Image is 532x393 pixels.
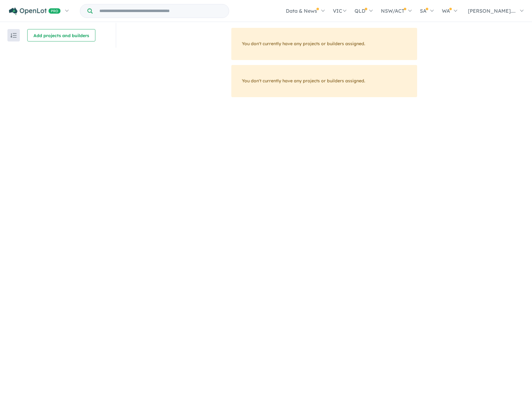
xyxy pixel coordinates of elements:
[9,7,61,15] img: Openlot PRO Logo White
[231,28,417,60] div: You don't currently have any projects or builders assigned.
[231,65,417,97] div: You don't currently have any projects or builders assigned.
[468,8,516,14] span: [PERSON_NAME]....
[27,29,95,41] button: Add projects and builders
[94,4,228,18] input: Try estate name, suburb, builder or developer
[11,33,17,38] img: sort.svg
